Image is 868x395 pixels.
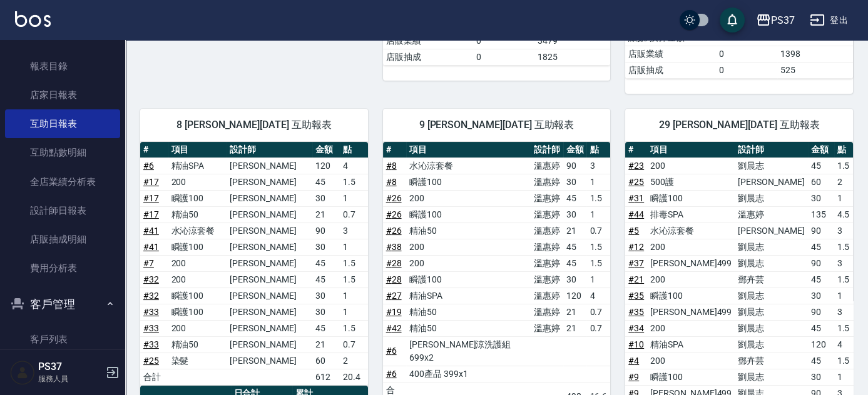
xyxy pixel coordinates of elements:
[628,193,644,203] a: #31
[140,369,168,385] td: 合計
[406,206,531,222] td: 瞬護100
[143,339,159,349] a: #33
[386,323,402,333] a: #42
[805,9,853,32] button: 登出
[312,352,340,369] td: 60
[808,222,834,239] td: 90
[227,320,312,336] td: [PERSON_NAME]
[168,304,227,320] td: 瞬護100
[312,142,340,158] th: 金額
[628,372,639,382] a: #9
[834,352,858,369] td: 1.5
[386,346,397,356] a: #6
[735,190,807,206] td: 劉晨志
[647,336,735,352] td: 精油SPA
[168,320,227,336] td: 200
[168,287,227,304] td: 瞬護100
[628,226,639,236] a: #5
[383,49,474,65] td: 店販抽成
[406,255,531,271] td: 200
[531,287,563,304] td: 溫惠婷
[227,157,312,174] td: [PERSON_NAME]
[735,304,807,320] td: 劉晨志
[340,157,367,174] td: 4
[735,369,807,385] td: 劉晨志
[563,206,587,222] td: 30
[340,206,367,222] td: 0.7
[808,304,834,320] td: 90
[777,62,853,78] td: 525
[586,174,610,190] td: 1
[155,119,353,131] span: 8 [PERSON_NAME][DATE] 互助報表
[386,274,402,284] a: #28
[808,157,834,174] td: 45
[168,206,227,222] td: 精油50
[534,49,610,65] td: 1825
[312,174,340,190] td: 45
[531,206,563,222] td: 溫惠婷
[473,49,534,65] td: 0
[143,258,154,268] a: #7
[647,287,735,304] td: 瞬護100
[143,307,159,317] a: #33
[735,222,807,239] td: [PERSON_NAME]
[38,361,102,373] h5: PS37
[5,325,120,354] a: 客戶列表
[168,190,227,206] td: 瞬護100
[834,190,858,206] td: 1
[628,356,639,366] a: #4
[312,287,340,304] td: 30
[834,174,858,190] td: 2
[563,222,587,239] td: 21
[312,320,340,336] td: 45
[531,255,563,271] td: 溫惠婷
[340,222,367,239] td: 3
[647,142,735,158] th: 項目
[143,242,159,252] a: #41
[647,304,735,320] td: [PERSON_NAME]499
[808,206,834,222] td: 135
[227,287,312,304] td: [PERSON_NAME]
[628,323,644,333] a: #34
[647,190,735,206] td: 瞬護100
[143,209,159,219] a: #17
[406,271,531,287] td: 瞬護100
[312,239,340,255] td: 30
[563,320,587,336] td: 21
[647,352,735,369] td: 200
[586,206,610,222] td: 1
[38,373,102,384] p: 服務人員
[808,320,834,336] td: 45
[563,190,587,206] td: 45
[386,291,402,301] a: #27
[168,222,227,239] td: 水沁涼套餐
[168,142,227,158] th: 項目
[808,255,834,271] td: 90
[834,271,858,287] td: 1.5
[628,161,644,171] a: #23
[531,190,563,206] td: 溫惠婷
[143,274,159,284] a: #32
[340,304,367,320] td: 1
[771,12,795,28] div: PS37
[834,255,858,271] td: 3
[312,157,340,174] td: 120
[625,62,716,78] td: 店販抽成
[340,320,367,336] td: 1.5
[227,304,312,320] td: [PERSON_NAME]
[531,222,563,239] td: 溫惠婷
[563,304,587,320] td: 21
[340,190,367,206] td: 1
[625,142,647,158] th: #
[312,190,340,206] td: 30
[586,320,610,336] td: 0.7
[531,174,563,190] td: 溫惠婷
[227,190,312,206] td: [PERSON_NAME]
[168,271,227,287] td: 200
[647,271,735,287] td: 200
[808,142,834,158] th: 金額
[340,255,367,271] td: 1.5
[735,142,807,158] th: 設計師
[647,369,735,385] td: 瞬護100
[628,274,644,284] a: #21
